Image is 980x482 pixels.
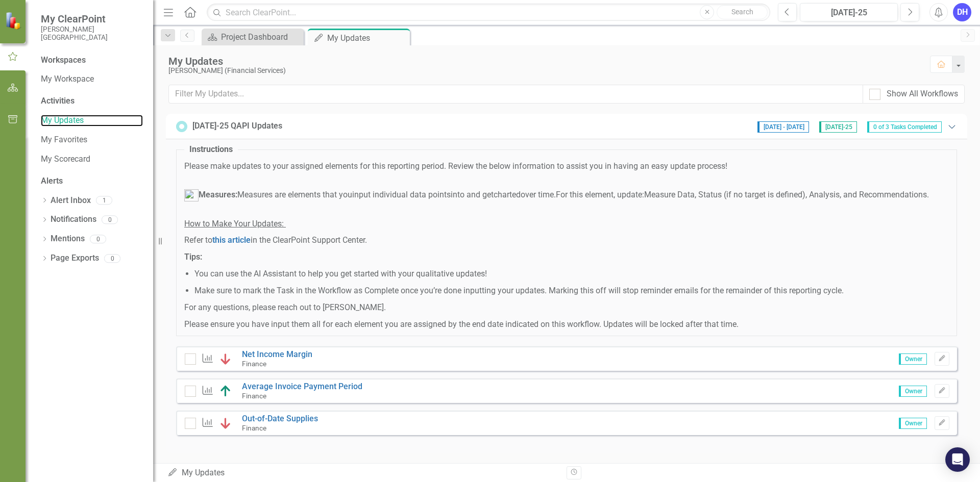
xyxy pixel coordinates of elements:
div: [PERSON_NAME] (Financial Services) [168,67,920,74]
a: My Updates [41,115,143,126]
a: Net Income Margin [242,349,312,359]
strong: Measures: [199,190,237,199]
img: mceclip4.png [184,189,199,201]
span: Make sure to mark the Task in the Workflow as Complete once you’re done inputting your updates. M... [194,286,844,295]
div: 0 [104,254,120,263]
div: 0 [90,235,106,243]
img: ClearPoint Strategy [5,11,23,29]
div: 0 [102,215,118,224]
div: [DATE]-25 [803,7,894,19]
span: My ClearPoint [41,13,143,25]
span: into and get [451,190,494,199]
div: Project Dashboard [221,31,301,43]
a: My Workspace [41,73,143,85]
img: Above Target [219,385,232,397]
span: For this element, update: [556,190,644,199]
span: 0 of 3 Tasks Completed [867,121,942,133]
span: Measures are elements that you [184,190,352,199]
a: Project Dashboard [204,31,301,43]
a: My Scorecard [41,154,143,165]
div: Show All Workflows [887,88,958,100]
small: Finance [242,392,266,400]
span: For any questions, please reach out to [PERSON_NAME]. [184,302,386,312]
div: Activities [41,95,143,107]
div: My Updates [168,56,920,67]
span: [DATE]-25 [819,121,857,133]
div: Open Intercom Messenger [945,447,970,472]
button: Search [717,5,768,19]
span: Measure Data, Status (if no target is defined), Analysis, and Recommendations. [644,190,929,199]
span: Please make updates to your assigned elements for this reporting period. Review the below informa... [184,161,727,171]
span: Search [731,8,753,16]
div: My Updates [167,467,559,479]
a: Average Invoice Payment Period [242,382,362,391]
a: Notifications [51,214,96,225]
small: Finance [242,424,266,432]
span: Owner [899,386,927,397]
span: in the ClearPoint Support Center. [251,235,367,245]
a: My Favorites [41,134,143,146]
span: [DATE] - [DATE] [757,121,809,133]
span: Owner [899,418,927,429]
div: Alerts [41,175,143,187]
a: Mentions [51,233,85,245]
span: Tips: [184,252,202,262]
img: Below Plan [219,353,232,365]
img: Below Plan [219,417,232,429]
span: Owner [899,353,927,365]
span: input individual data points [352,190,451,199]
small: Finance [242,360,266,368]
span: You can use the AI Assistant to help you get started with your qualitative updates! [194,269,487,278]
legend: Instructions [184,144,238,156]
small: [PERSON_NAME][GEOGRAPHIC_DATA] [41,25,143,42]
a: this article [212,235,251,245]
span: over time. [521,190,556,199]
span: How to Make Your Updates: [184,219,284,229]
input: Filter My Updates... [168,85,863,104]
div: My Updates [327,32,407,44]
a: Alert Inbox [51,195,91,207]
div: 1 [96,196,112,205]
span: Refer to [184,235,212,245]
button: DH [953,3,971,21]
span: charted [494,190,521,199]
span: Please ensure you have input them all for each element you are assigned by the end date indicated... [184,319,739,329]
div: Workspaces [41,55,86,66]
div: [DATE]-25 QAPI Updates [192,120,282,132]
a: Page Exports [51,252,99,264]
a: Out-of-Date Supplies [242,414,318,423]
input: Search ClearPoint... [207,4,770,21]
button: [DATE]-25 [800,3,898,21]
